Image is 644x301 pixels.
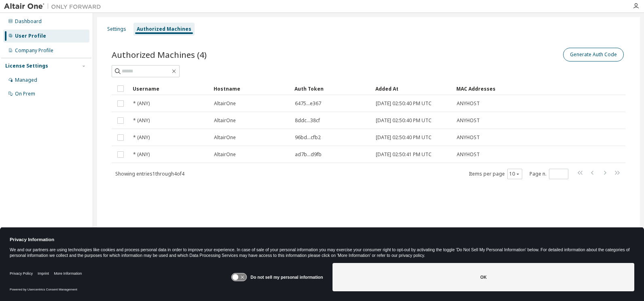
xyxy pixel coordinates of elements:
[112,49,207,60] span: Authorized Machines (4)
[4,2,105,11] img: Altair One
[15,77,37,83] div: Managed
[295,151,322,158] span: ad7b...d9fb
[214,151,236,158] span: AltairOne
[107,26,126,32] div: Settings
[376,151,432,158] span: [DATE] 02:50:41 PM UTC
[469,169,522,179] span: Items per page
[375,82,450,95] div: Added At
[133,117,150,124] span: * (ANY)
[294,82,369,95] div: Auth Token
[457,151,480,158] span: ANYHOST
[376,134,432,141] span: [DATE] 02:50:40 PM UTC
[376,117,432,124] span: [DATE] 02:50:40 PM UTC
[115,170,184,177] span: Showing entries 1 through 4 of 4
[457,117,480,124] span: ANYHOST
[530,169,568,179] span: Page n.
[15,91,35,97] div: On Prem
[214,134,236,141] span: AltairOne
[376,100,432,107] span: [DATE] 02:50:40 PM UTC
[133,100,150,107] span: * (ANY)
[5,63,48,69] div: License Settings
[15,33,46,39] div: User Profile
[133,134,150,141] span: * (ANY)
[15,47,53,54] div: Company Profile
[133,82,207,95] div: Username
[137,26,191,32] div: Authorized Machines
[214,82,288,95] div: Hostname
[456,82,540,95] div: MAC Addresses
[295,100,321,107] span: 6475...e367
[214,117,236,124] span: AltairOne
[457,134,480,141] span: ANYHOST
[133,151,150,158] span: * (ANY)
[563,48,624,61] button: Generate Auth Code
[457,100,480,107] span: ANYHOST
[509,171,520,177] button: 10
[295,117,320,124] span: 8ddc...38cf
[214,100,236,107] span: AltairOne
[15,18,42,25] div: Dashboard
[295,134,321,141] span: 96bd...cfb2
